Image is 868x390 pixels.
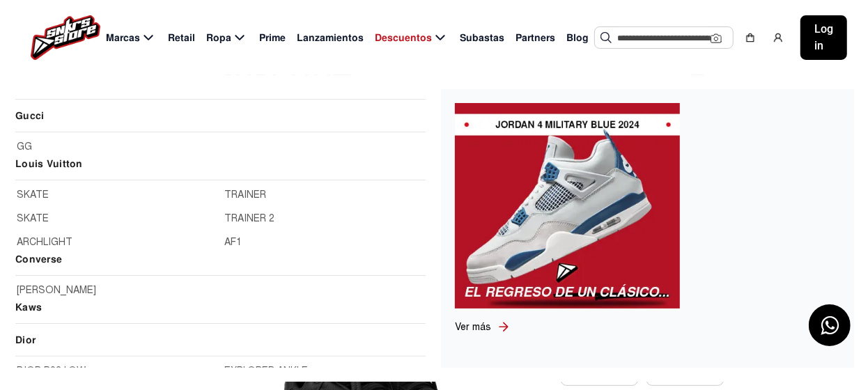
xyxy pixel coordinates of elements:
h2: Converse [15,251,426,276]
img: shopping [745,32,756,43]
a: GG [17,139,424,155]
a: TRAINER [225,187,425,203]
a: Ver más [455,320,497,334]
span: Prime [259,31,286,45]
span: Subastas [460,31,504,45]
img: user [773,32,784,43]
a: TRAINER 2 [225,211,425,226]
img: logo [31,15,100,60]
h2: Kaws [15,299,426,324]
span: Retail [168,31,195,45]
a: AF1 [225,235,425,250]
h2: Dior [15,332,426,357]
a: ARCHLIGHT [17,235,217,250]
img: Cámara [711,33,722,44]
a: [PERSON_NAME] [17,283,424,298]
span: Blog [566,31,589,45]
a: EXPLORER ANKLE [225,364,425,379]
span: Lanzamientos [297,31,364,45]
span: Ver más [455,321,491,333]
a: SKATE [17,187,217,203]
span: Log in [814,21,833,54]
a: SKATE [17,211,217,226]
h2: Louis Vuitton [15,156,426,180]
h2: Gucci [15,108,426,132]
span: Ropa [206,31,231,45]
a: DIOR B23 LOW [17,364,217,379]
span: Descuentos [375,31,432,45]
span: Partners [516,31,555,45]
span: Marcas [106,31,140,45]
img: Buscar [600,32,612,43]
